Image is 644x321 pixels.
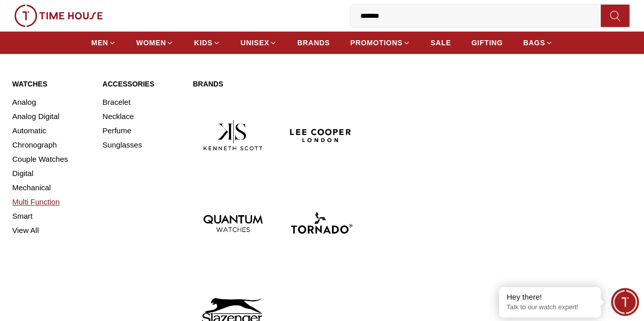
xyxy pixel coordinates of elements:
a: Sunglasses [102,138,180,152]
a: Analog Digital [12,109,90,124]
a: Bracelet [102,95,180,109]
a: UNISEX [241,34,277,52]
img: ... [14,5,103,27]
a: Necklace [102,109,180,124]
a: SALE [431,34,451,52]
span: GIFTING [471,38,503,48]
a: Mechanical [12,181,90,195]
a: Watches [12,79,90,89]
img: Kenneth Scott [193,95,273,175]
span: PROMOTIONS [350,38,403,48]
a: View All [12,223,90,238]
span: SALE [431,38,451,48]
a: Brands [193,79,361,89]
a: KIDS [194,34,220,52]
img: Tornado [281,183,361,263]
a: MEN [91,34,116,52]
a: Couple Watches [12,152,90,166]
span: UNISEX [241,38,269,48]
span: BAGS [523,38,545,48]
p: Talk to our watch expert! [507,303,593,312]
img: Quantum [193,183,273,263]
a: BAGS [523,34,552,52]
div: Hey there! [507,292,593,302]
a: Smart [12,209,90,223]
a: Automatic [12,124,90,138]
a: Chronograph [12,138,90,152]
a: WOMEN [136,34,174,52]
a: Digital [12,166,90,181]
span: KIDS [194,38,212,48]
div: Chat Widget [611,288,639,316]
a: PROMOTIONS [350,34,410,52]
a: GIFTING [471,34,503,52]
span: WOMEN [136,38,166,48]
a: Analog [12,95,90,109]
a: BRANDS [297,34,330,52]
span: BRANDS [297,38,330,48]
a: Accessories [102,79,180,89]
span: MEN [91,38,108,48]
a: Perfume [102,124,180,138]
a: Multi Function [12,195,90,209]
img: Lee Cooper [281,95,361,175]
